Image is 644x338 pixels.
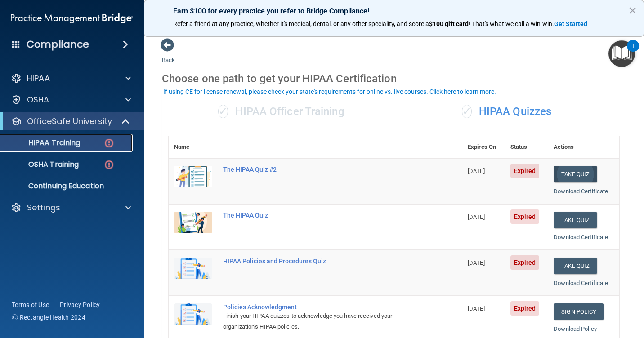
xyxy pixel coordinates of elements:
[223,303,417,311] div: Policies Acknowledgment
[6,138,80,147] p: HIPAA Training
[6,182,129,191] p: Continuing Education
[462,136,505,158] th: Expires On
[505,136,549,158] th: Status
[223,311,417,332] div: Finish your HIPAA quizzes to acknowledge you have received your organization’s HIPAA policies.
[11,116,130,127] a: OfficeSafe University
[548,136,619,158] th: Actions
[223,166,417,173] div: The HIPAA Quiz #2
[608,40,635,67] button: Open Resource Center, 1 new notification
[628,3,637,18] button: Close
[163,89,496,95] div: If using CE for license renewal, please check your state's requirements for online vs. live cours...
[162,87,497,96] button: If using CE for license renewal, please check your state's requirements for online vs. live cours...
[468,213,485,220] span: [DATE]
[27,116,112,127] p: OfficeSafe University
[510,301,540,316] span: Expired
[27,38,89,51] h4: Compliance
[27,94,49,105] p: OSHA
[462,105,472,118] span: ✓
[554,166,597,182] button: Take Quiz
[510,164,540,178] span: Expired
[554,325,597,332] a: Download Policy
[223,212,417,219] div: The HIPAA Quiz
[554,20,589,27] a: Get Started
[162,66,626,92] div: Choose one path to get your HIPAA Certification
[394,98,619,125] div: HIPAA Quizzes
[468,168,485,174] span: [DATE]
[6,160,79,169] p: OSHA Training
[162,46,175,63] a: Back
[169,136,218,158] th: Name
[27,73,50,84] p: HIPAA
[631,46,635,58] div: 1
[12,300,49,309] a: Terms of Use
[554,212,597,228] button: Take Quiz
[469,20,554,27] span: ! That's what we call a win-win.
[169,98,394,125] div: HIPAA Officer Training
[468,259,485,266] span: [DATE]
[173,20,429,27] span: Refer a friend at any practice, whether it's medical, dental, or any other speciality, and score a
[223,258,417,265] div: HIPAA Policies and Procedures Quiz
[554,234,608,240] a: Download Certificate
[11,9,133,27] img: PMB logo
[554,280,608,286] a: Download Certificate
[12,313,85,322] span: Ⓒ Rectangle Health 2024
[103,159,115,170] img: danger-circle.6113f641.png
[468,305,485,312] span: [DATE]
[554,303,604,320] a: Sign Policy
[218,105,228,118] span: ✓
[510,209,540,224] span: Expired
[11,94,131,105] a: OSHA
[554,20,587,27] strong: Get Started
[510,255,540,270] span: Expired
[554,188,608,195] a: Download Certificate
[173,7,615,15] p: Earn $100 for every practice you refer to Bridge Compliance!
[103,138,115,149] img: danger-circle.6113f641.png
[554,258,597,274] button: Take Quiz
[11,202,131,213] a: Settings
[429,20,469,27] strong: $100 gift card
[27,202,60,213] p: Settings
[60,300,100,309] a: Privacy Policy
[11,73,131,84] a: HIPAA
